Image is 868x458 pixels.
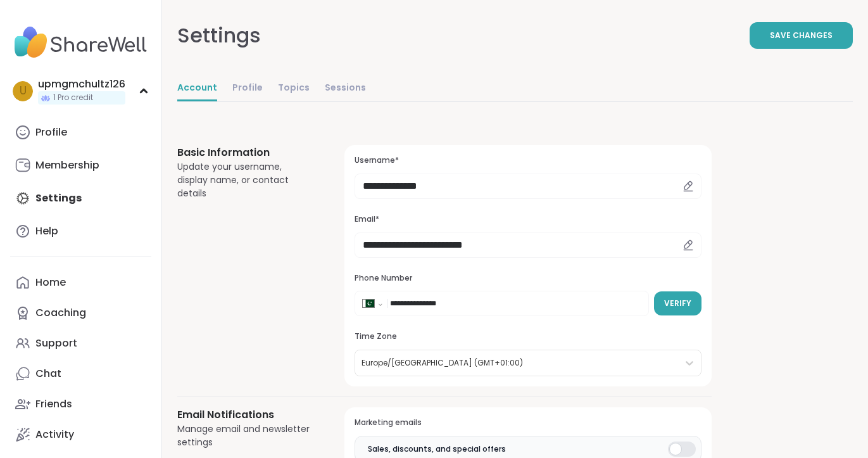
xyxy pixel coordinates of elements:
[177,20,261,51] div: Settings
[35,336,77,350] div: Support
[232,76,263,101] a: Profile
[664,298,691,309] span: Verify
[10,216,151,246] a: Help
[10,20,151,65] img: ShareWell Nav Logo
[10,328,151,359] a: Support
[368,443,506,455] span: Sales, discounts, and special offers
[355,273,701,284] h3: Phone Number
[177,407,314,423] h3: Email Notifications
[355,417,701,428] h3: Marketing emails
[177,160,314,200] div: Update your username, display name, or contact details
[35,125,67,139] div: Profile
[20,83,27,99] span: u
[10,298,151,328] a: Coaching
[750,22,853,49] button: Save Changes
[355,331,701,342] h3: Time Zone
[770,30,833,41] span: Save Changes
[177,76,217,101] a: Account
[10,359,151,389] a: Chat
[10,419,151,450] a: Activity
[35,276,66,289] div: Home
[177,423,314,449] div: Manage email and newsletter settings
[10,117,151,148] a: Profile
[35,367,61,381] div: Chat
[177,145,314,160] h3: Basic Information
[654,291,701,315] button: Verify
[355,155,701,166] h3: Username*
[35,158,99,172] div: Membership
[35,397,72,411] div: Friends
[35,306,86,320] div: Coaching
[53,92,93,103] span: 1 Pro credit
[38,77,125,91] div: upmgmchultz126
[35,428,74,442] div: Activity
[278,76,310,101] a: Topics
[325,76,366,101] a: Sessions
[10,267,151,298] a: Home
[10,150,151,181] a: Membership
[10,389,151,419] a: Friends
[355,214,701,225] h3: Email*
[35,224,58,238] div: Help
